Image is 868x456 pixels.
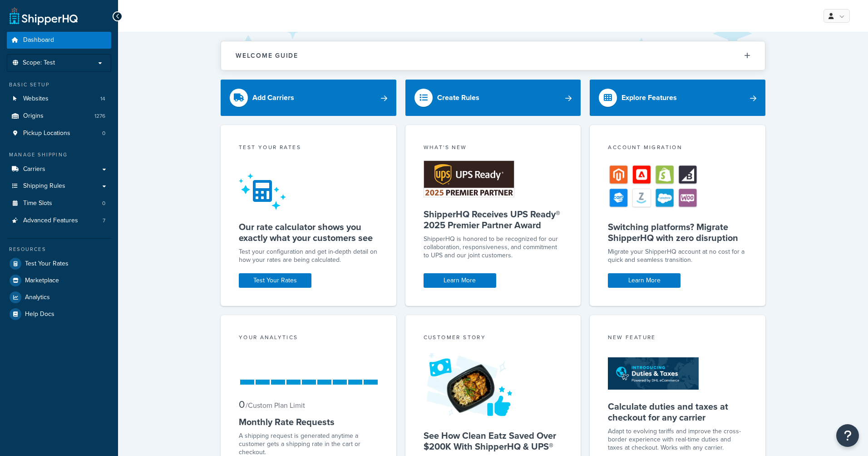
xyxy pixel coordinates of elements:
span: Advanced Features [23,217,78,225]
span: Shipping Rules [23,182,65,190]
h5: Our rate calculator shows you exactly what your customers see [239,221,378,243]
span: Marketplace [25,277,59,285]
a: Pickup Locations0 [7,125,111,142]
a: Origins1276 [7,108,111,125]
div: Test your configuration and get in-depth detail on how your rates are being calculated. [239,248,378,264]
div: Basic Setup [7,81,111,89]
span: Origins [23,112,44,120]
div: Customer Story [424,333,563,344]
p: ShipperHQ is honored to be recognized for our collaboration, responsiveness, and commitment to UP... [424,235,563,260]
span: 0 [102,130,105,137]
small: / Custom Plan Limit [246,400,305,411]
span: Scope: Test [23,59,55,67]
div: Account Migration [608,143,747,154]
h5: See How Clean Eatz Saved Over $200K With ShipperHQ & UPS® [424,430,563,452]
a: Add Carriers [221,80,396,116]
span: 1276 [94,112,105,120]
li: Advanced Features [7,212,111,229]
span: Dashboard [23,36,54,44]
a: Test Your Rates [7,256,111,272]
div: Resources [7,246,111,253]
span: Websites [23,95,49,103]
a: Learn More [608,273,681,288]
div: Your Analytics [239,333,378,344]
span: 0 [102,200,105,207]
span: Carriers [23,165,45,173]
h5: ShipperHQ Receives UPS Ready® 2025 Premier Partner Award [424,209,563,231]
div: Create Rules [437,91,479,104]
div: Explore Features [621,91,677,104]
a: Learn More [424,273,496,288]
li: Websites [7,90,111,107]
a: Time Slots0 [7,195,111,212]
div: New Feature [608,333,747,344]
a: Create Rules [405,80,581,116]
button: Open Resource Center [836,424,859,447]
span: Time Slots [23,200,52,207]
span: Help Docs [25,311,54,318]
a: Advanced Features7 [7,212,111,229]
span: Analytics [25,294,50,301]
li: Origins [7,108,111,125]
span: 0 [239,397,245,412]
a: Carriers [7,161,111,178]
h5: Monthly Rate Requests [239,416,378,427]
div: Migrate your ShipperHQ account at no cost for a quick and seamless transition. [608,248,747,264]
span: 14 [100,95,105,103]
p: Adapt to evolving tariffs and improve the cross-border experience with real-time duties and taxes... [608,427,747,452]
a: Websites14 [7,90,111,107]
a: Analytics [7,289,111,306]
div: Add Carriers [252,91,294,104]
button: Welcome Guide [221,41,765,70]
li: Pickup Locations [7,125,111,142]
a: Shipping Rules [7,178,111,195]
a: Explore Features [590,80,765,116]
a: Marketplace [7,272,111,289]
div: Test your rates [239,143,378,154]
a: Help Docs [7,306,111,322]
div: What's New [424,143,563,154]
h2: Welcome Guide [236,52,298,59]
span: Test Your Rates [25,260,69,268]
a: Dashboard [7,32,111,49]
span: Pickup Locations [23,130,70,137]
div: Manage Shipping [7,151,111,159]
h5: Switching platforms? Migrate ShipperHQ with zero disruption [608,221,747,243]
a: Test Your Rates [239,273,311,288]
span: 7 [103,217,105,225]
li: Time Slots [7,195,111,212]
h5: Calculate duties and taxes at checkout for any carrier [608,401,747,423]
